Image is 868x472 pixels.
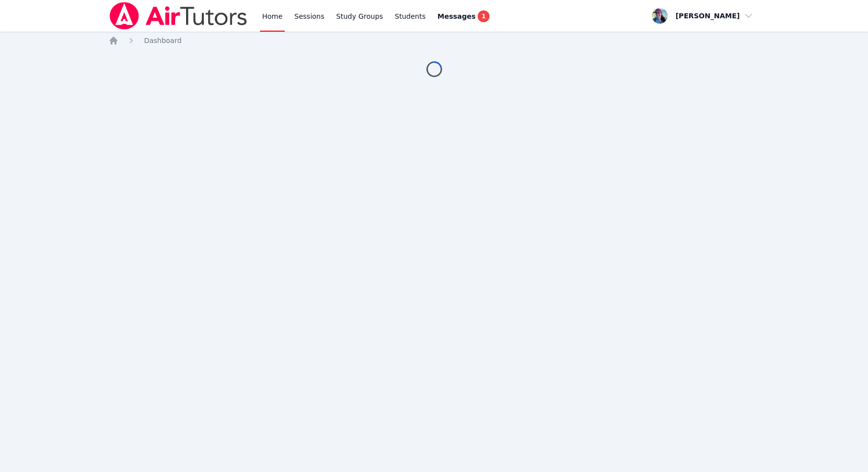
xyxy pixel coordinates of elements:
[438,11,476,21] span: Messages
[144,36,182,45] a: Dashboard
[478,10,490,22] span: 1
[144,37,182,44] span: Dashboard
[109,2,248,30] img: Air Tutors
[109,36,759,45] nav: Breadcrumb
